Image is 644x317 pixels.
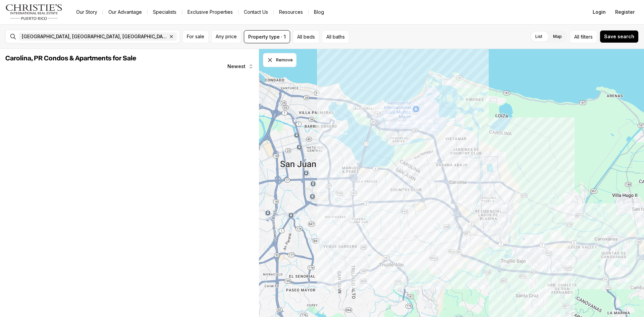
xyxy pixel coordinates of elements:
span: Save search [604,34,634,39]
span: Any price [216,34,237,39]
span: All [574,33,579,40]
span: filters [581,33,593,40]
button: Register [611,5,639,19]
label: List [530,31,548,43]
a: Exclusive Properties [182,7,238,17]
button: All baths [322,30,349,43]
button: Newest [223,60,258,73]
span: Register [615,9,635,15]
button: For sale [182,30,209,43]
span: Newest [227,64,246,69]
a: Specialists [148,7,182,17]
span: [GEOGRAPHIC_DATA], [GEOGRAPHIC_DATA], [GEOGRAPHIC_DATA] [22,34,167,39]
button: Property type · 1 [244,30,290,43]
a: Our Advantage [103,7,147,17]
button: Contact Us [238,7,273,17]
button: Save search [600,30,639,43]
img: logo [5,4,63,20]
label: Map [548,31,567,43]
span: Login [593,9,606,15]
span: For sale [187,34,204,39]
button: Dismiss drawing [263,53,297,67]
span: Carolina, PR Condos & Apartments for Sale [5,55,136,62]
button: All beds [293,30,319,43]
a: Resources [274,7,308,17]
a: Blog [309,7,329,17]
a: Our Story [71,7,103,17]
button: Login [589,5,610,19]
button: Any price [211,30,241,43]
button: Allfilters [570,30,597,43]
